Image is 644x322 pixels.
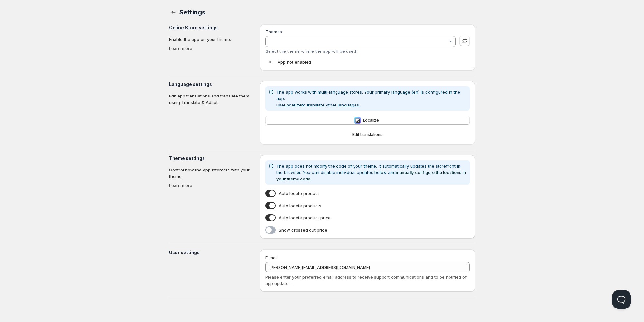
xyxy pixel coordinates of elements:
span: Please enter your preferred email address to receive support communications and to be notified of... [265,274,467,286]
iframe: Help Scout Beacon - Open [612,290,631,309]
h3: Theme settings [169,155,255,161]
span: Auto locate product price [279,215,331,221]
img: Localize [354,117,361,124]
a: manually configure the locations in your theme code. [276,170,466,181]
p: The app works with multi-language stores. Your primary language (en) is configured in the app. Us... [276,89,467,108]
h3: Language settings [169,81,255,87]
p: Edit app translations and translate them using Translate & Adapt. [169,93,255,106]
button: LocalizeLocalize [265,116,470,125]
b: Localize [284,102,302,107]
span: Show crossed out price [279,227,327,233]
a: Learn more [169,183,192,188]
span: Edit translations [352,132,383,137]
p: The app does not modify the code of your theme, it automatically updates the storefront in the br... [276,163,467,182]
h3: Online Store settings [169,24,255,31]
span: Auto locate products [279,202,321,209]
span: Settings [179,8,205,16]
a: Learn more [169,46,192,51]
label: Themes [266,29,282,34]
span: Auto locate product [279,190,319,197]
h3: User settings [169,249,255,256]
span: E-mail [265,255,278,260]
p: Enable the app on your theme. [169,36,255,42]
p: Control how the app interacts with your theme. [169,167,255,179]
span: Localize [363,118,379,123]
button: Edit translations [265,130,470,139]
p: App not enabled [278,59,311,65]
div: Select the theme where the app will be used [266,49,456,54]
